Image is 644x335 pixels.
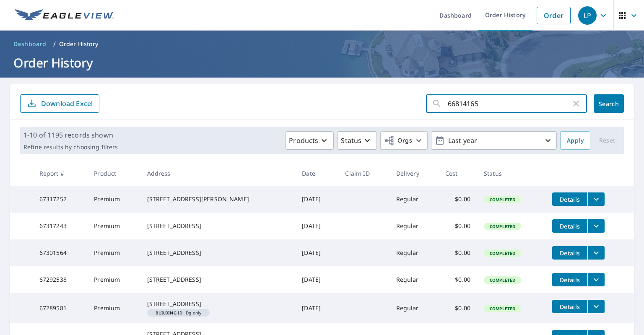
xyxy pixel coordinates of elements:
td: 67317243 [33,213,88,239]
td: Premium [87,239,140,266]
td: Premium [87,266,140,293]
span: Details [557,249,582,257]
td: $0.00 [439,186,477,213]
span: Apply [567,135,584,146]
span: Completed [485,250,520,256]
button: filesDropdownBtn-67292538 [587,273,605,286]
td: $0.00 [439,266,477,293]
button: Last year [431,131,557,150]
td: [DATE] [295,266,338,293]
th: Status [477,161,545,186]
div: LP [578,6,597,25]
button: Orgs [380,131,428,150]
input: Address, Report #, Claim ID, etc. [448,92,571,115]
nav: breadcrumb [10,37,634,51]
th: Report # [33,161,88,186]
button: detailsBtn-67292538 [552,273,587,286]
li: / [53,39,56,49]
span: Completed [485,223,520,229]
span: Completed [485,197,520,203]
span: Search [600,100,617,108]
p: Download Excel [41,99,93,108]
span: Completed [485,277,520,283]
td: 67292538 [33,266,88,293]
button: detailsBtn-67317252 [552,192,587,206]
th: Date [295,161,338,186]
td: 67289581 [33,293,88,323]
span: Completed [485,306,520,312]
td: Regular [390,213,439,239]
th: Product [87,161,140,186]
td: Premium [87,293,140,323]
p: Last year [445,133,543,148]
td: [DATE] [295,186,338,213]
td: Regular [390,293,439,323]
td: Regular [390,266,439,293]
td: [DATE] [295,213,338,239]
button: detailsBtn-67301564 [552,246,587,260]
button: filesDropdownBtn-67301564 [587,246,605,260]
td: [DATE] [295,239,338,266]
td: $0.00 [439,293,477,323]
button: filesDropdownBtn-67317252 [587,192,605,206]
span: Details [557,195,582,203]
p: Refine results by choosing filters [23,143,118,151]
button: filesDropdownBtn-67289581 [587,300,605,313]
p: Status [341,135,361,145]
td: 67317252 [33,186,88,213]
td: $0.00 [439,213,477,239]
p: Order History [59,40,99,48]
button: filesDropdownBtn-67317243 [587,219,605,233]
td: Regular [390,186,439,213]
td: Premium [87,213,140,239]
img: EV Logo [15,9,114,22]
td: Regular [390,239,439,266]
div: [STREET_ADDRESS] [147,222,289,230]
button: Download Excel [20,94,99,113]
td: [DATE] [295,293,338,323]
div: [STREET_ADDRESS] [147,300,289,308]
h1: Order History [10,54,634,71]
em: Building ID [156,311,183,315]
div: [STREET_ADDRESS] [147,249,289,257]
th: Cost [439,161,477,186]
span: Dg only [151,311,207,315]
button: Search [594,94,624,113]
a: Dashboard [10,37,50,51]
button: detailsBtn-67317243 [552,219,587,233]
td: Premium [87,186,140,213]
button: detailsBtn-67289581 [552,300,587,313]
span: Orgs [384,135,412,146]
button: Apply [560,131,590,150]
button: Status [337,131,377,150]
p: Products [289,135,318,145]
span: Details [557,222,582,230]
td: $0.00 [439,239,477,266]
th: Delivery [390,161,439,186]
div: [STREET_ADDRESS][PERSON_NAME] [147,195,289,203]
div: [STREET_ADDRESS] [147,275,289,284]
td: 67301564 [33,239,88,266]
p: 1-10 of 1195 records shown [23,130,118,140]
a: Order [537,7,571,24]
span: Details [557,303,582,311]
span: Details [557,276,582,284]
button: Products [285,131,334,150]
th: Claim ID [338,161,389,186]
span: Dashboard [13,40,47,48]
th: Address [140,161,296,186]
